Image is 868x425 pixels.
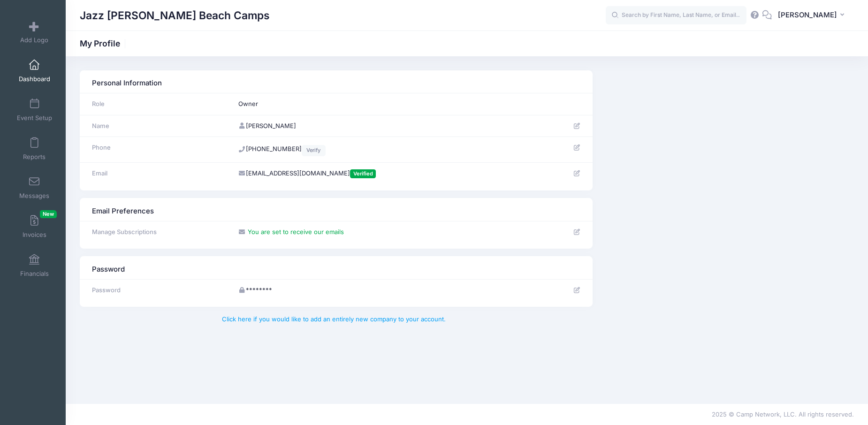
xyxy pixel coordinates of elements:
[12,15,57,48] a: Add Logo
[87,286,229,295] div: Password
[12,132,57,165] a: Reports
[80,5,270,26] h1: Jazz [PERSON_NAME] Beach Camps
[87,169,229,178] div: Email
[12,249,57,282] a: Financials
[222,315,446,323] a: Click here if you would like to add an entirely new company to your account.
[234,137,541,162] td: [PHONE_NUMBER]
[778,10,837,20] span: [PERSON_NAME]
[234,93,541,115] td: Owner
[234,162,541,184] td: [EMAIL_ADDRESS][DOMAIN_NAME]
[12,54,57,87] a: Dashboard
[19,192,49,200] span: Messages
[20,36,48,44] span: Add Logo
[12,171,57,204] a: Messages
[606,6,746,25] input: Search by First Name, Last Name, or Email...
[87,75,585,89] div: Personal Information
[234,115,541,137] td: [PERSON_NAME]
[87,99,229,109] div: Role
[772,5,854,26] button: [PERSON_NAME]
[302,145,326,156] a: Verify
[23,231,46,239] span: Invoices
[17,114,52,122] span: Event Setup
[248,228,344,235] span: You are set to receive our emails
[19,75,50,83] span: Dashboard
[87,143,229,152] div: Phone
[87,261,585,274] div: Password
[23,153,46,161] span: Reports
[12,210,57,243] a: InvoicesNew
[712,410,854,418] span: 2025 © Camp Network, LLC. All rights reserved.
[350,169,376,178] span: Verified
[87,228,229,237] div: Manage Subscriptions
[12,93,57,126] a: Event Setup
[87,121,229,131] div: Name
[40,210,57,218] span: New
[20,270,49,278] span: Financials
[87,203,585,216] div: Email Preferences
[80,38,128,48] h1: My Profile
